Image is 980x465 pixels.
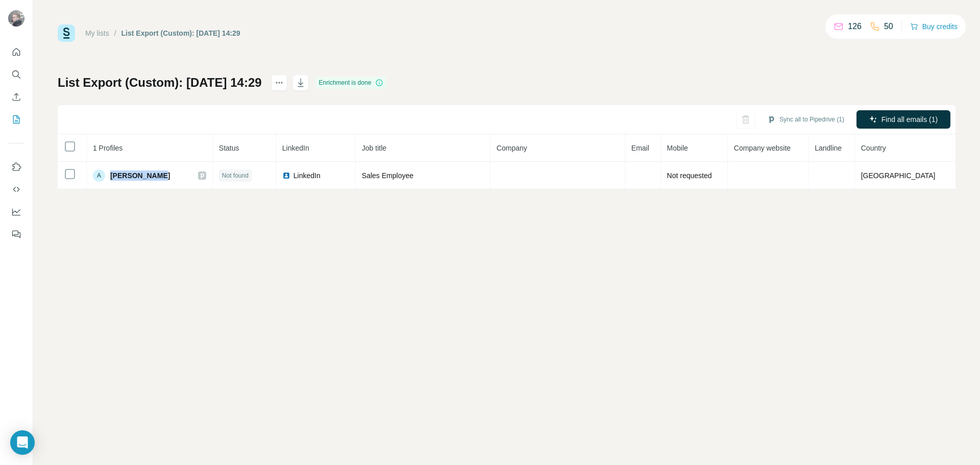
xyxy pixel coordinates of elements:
[8,225,24,243] button: Feedback
[114,28,116,38] li: /
[881,114,938,125] span: Find all emails (1)
[58,25,75,42] img: Surfe Logo
[8,158,24,176] button: Use Surfe on LinkedIn
[667,172,712,180] span: Not requested
[861,172,936,180] span: [GEOGRAPHIC_DATA]
[282,172,290,180] img: LinkedIn logo
[58,75,262,91] h1: List Export (Custom): [DATE] 14:29
[884,20,893,33] p: 50
[110,170,170,181] span: [PERSON_NAME]
[121,28,240,38] div: List Export (Custom): [DATE] 14:29
[8,65,24,84] button: Search
[848,20,862,33] p: 126
[8,88,24,106] button: Enrich CSV
[316,77,387,89] div: Enrichment is done
[667,144,688,152] span: Mobile
[219,144,239,152] span: Status
[8,110,24,129] button: My lists
[362,172,413,180] span: Sales Employee
[8,180,24,199] button: Use Surfe API
[293,170,321,181] span: LinkedIn
[362,144,386,152] span: Job title
[85,29,109,37] a: My lists
[734,144,791,152] span: Company website
[8,203,24,221] button: Dashboard
[271,75,287,91] button: actions
[10,430,35,455] div: Open Intercom Messenger
[222,171,249,180] span: Not found
[93,144,122,152] span: 1 Profiles
[497,144,527,152] span: Company
[8,10,24,27] img: Avatar
[861,144,886,152] span: Country
[856,110,950,129] button: Find all emails (1)
[815,144,842,152] span: Landline
[760,112,851,127] button: Sync all to Pipedrive (1)
[282,144,309,152] span: LinkedIn
[8,43,24,61] button: Quick start
[910,19,958,34] button: Buy credits
[93,169,105,182] div: A
[631,144,649,152] span: Email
